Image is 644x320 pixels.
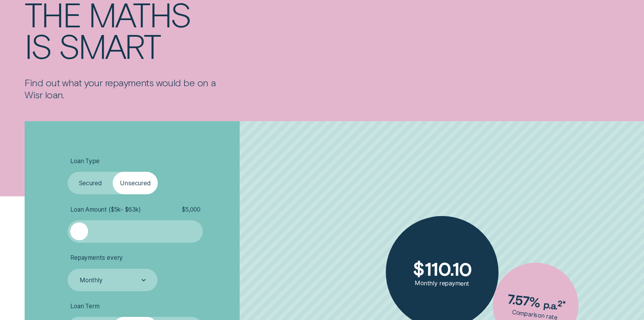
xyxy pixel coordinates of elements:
span: $ 5,000 [182,206,200,213]
div: is [25,30,51,62]
span: Loan Term [70,302,99,310]
div: Monthly [80,276,103,284]
span: Repayments every [70,254,123,261]
span: Loan Amount ( $5k - $63k ) [70,206,141,213]
p: Find out what your repayments would be on a Wisr loan. [25,77,220,101]
label: Secured [68,172,113,194]
div: smart [59,30,160,62]
span: Loan Type [70,157,99,165]
label: Unsecured [113,172,158,194]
